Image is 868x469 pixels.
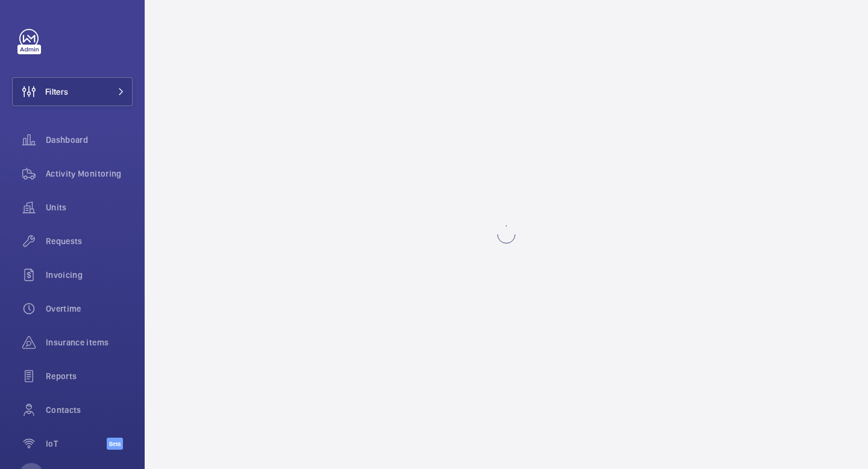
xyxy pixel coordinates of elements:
[46,303,133,315] span: Overtime
[46,404,133,416] span: Contacts
[45,86,68,98] span: Filters
[46,336,133,348] span: Insurance items
[46,370,133,382] span: Reports
[46,235,133,247] span: Requests
[12,77,133,106] button: Filters
[46,134,133,146] span: Dashboard
[46,168,133,180] span: Activity Monitoring
[46,269,133,281] span: Invoicing
[46,438,107,450] span: IoT
[107,438,123,450] span: Beta
[46,201,133,213] span: Units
